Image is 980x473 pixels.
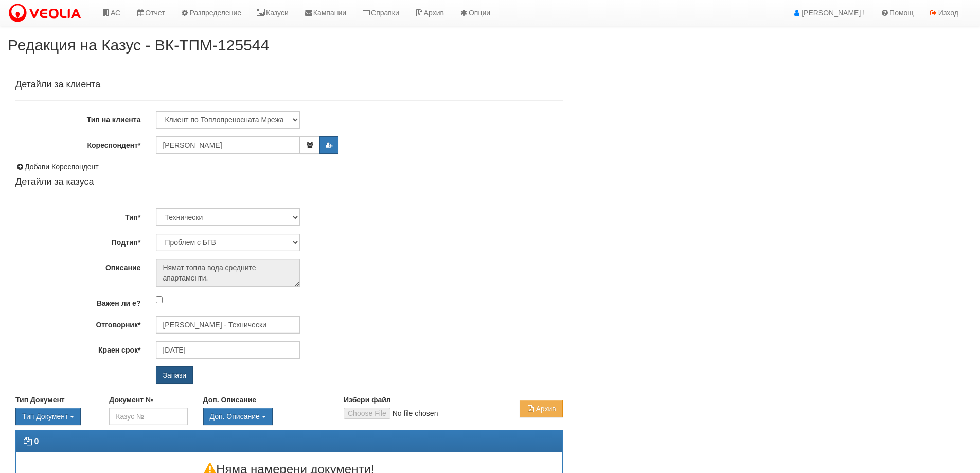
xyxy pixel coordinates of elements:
[109,408,187,425] input: Казус №
[8,37,972,54] h2: Редакция на Казус - ВК-ТПМ-125544
[8,234,148,248] label: Подтип*
[8,111,148,125] label: Тип на клиента
[203,408,273,425] button: Доп. Описание
[520,400,562,417] button: Архив
[156,366,193,384] input: Запази
[15,177,563,187] h4: Детайли за казуса
[8,259,148,273] label: Описание
[15,162,563,172] div: Добави Кореспондент
[8,136,148,150] label: Кореспондент*
[15,395,65,405] label: Тип Документ
[156,136,300,154] input: ЕГН/Име/Адрес/Аб.№/Парт.№/Тел./Email
[109,395,153,405] label: Документ №
[15,408,81,425] button: Тип Документ
[344,395,391,405] label: Избери файл
[210,412,260,421] span: Доп. Описание
[8,341,148,355] label: Краен срок*
[8,3,86,24] img: VeoliaLogo.png
[15,80,563,90] h4: Детайли за клиента
[22,412,68,421] span: Тип Документ
[203,395,256,405] label: Доп. Описание
[8,294,148,308] label: Важен ли е?
[156,316,300,334] input: Търсене по Име / Имейл
[203,408,328,425] div: Двоен клик, за изчистване на избраната стойност.
[156,259,300,287] textarea: Нямат топла вода средните апартаменти.
[8,316,148,330] label: Отговорник*
[15,408,94,425] div: Двоен клик, за изчистване на избраната стойност.
[34,437,39,446] strong: 0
